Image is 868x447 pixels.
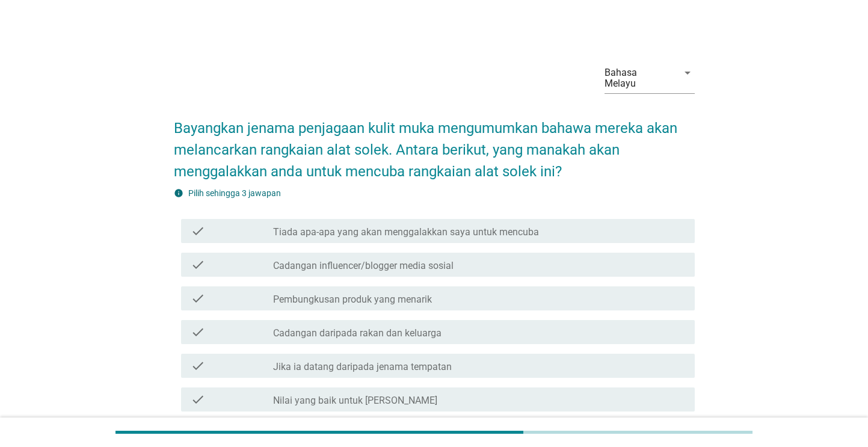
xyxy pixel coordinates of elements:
label: Cadangan influencer/blogger media sosial [273,260,454,272]
label: Pembungkusan produk yang menarik [273,294,432,306]
label: Tiada apa-apa yang akan menggalakkan saya untuk mencuba [273,226,539,238]
label: Nilai yang baik untuk [PERSON_NAME] [273,395,437,407]
i: check [191,291,205,306]
label: Cadangan daripada rakan dan keluarga [273,327,442,339]
i: check [191,325,205,339]
h2: Bayangkan jenama penjagaan kulit muka mengumumkan bahawa mereka akan melancarkan rangkaian alat s... [174,105,695,182]
label: Jika ia datang daripada jenama tempatan [273,361,452,373]
i: arrow_drop_down [680,66,695,80]
div: Bahasa Melayu [605,67,671,89]
i: check [191,359,205,373]
i: check [191,224,205,238]
i: check [191,392,205,407]
i: check [191,257,205,272]
i: info [174,188,183,198]
label: Pilih sehingga 3 jawapan [188,188,281,198]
